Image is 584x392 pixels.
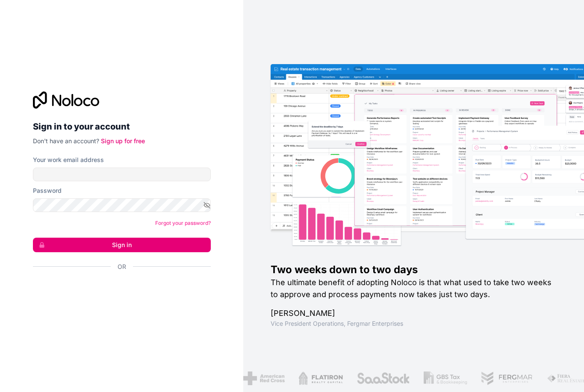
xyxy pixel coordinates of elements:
[271,263,557,277] h1: Two weeks down to two days
[271,319,557,328] h1: Vice President Operations , Fergmar Enterprises
[33,168,211,181] input: Email address
[481,371,533,385] img: /assets/fergmar-CudnrXN5.png
[33,156,104,164] label: Your work email address
[356,371,410,385] img: /assets/saastock-C6Zbiodz.png
[33,137,99,144] span: Don't have an account?
[271,307,557,319] h1: [PERSON_NAME]
[118,262,126,271] span: Or
[271,277,557,301] h2: The ultimate benefit of adopting Noloco is that what used to take two weeks to approve and proces...
[33,198,211,212] input: Password
[33,119,211,134] h2: Sign in to your account
[101,137,145,144] a: Sign up for free
[33,186,62,195] label: Password
[243,371,285,385] img: /assets/american-red-cross-BAupjrZR.png
[155,220,211,226] a: Forgot your password?
[33,238,211,252] button: Sign in
[424,371,467,385] img: /assets/gbstax-C-GtDUiK.png
[298,371,343,385] img: /assets/flatiron-C8eUkumj.png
